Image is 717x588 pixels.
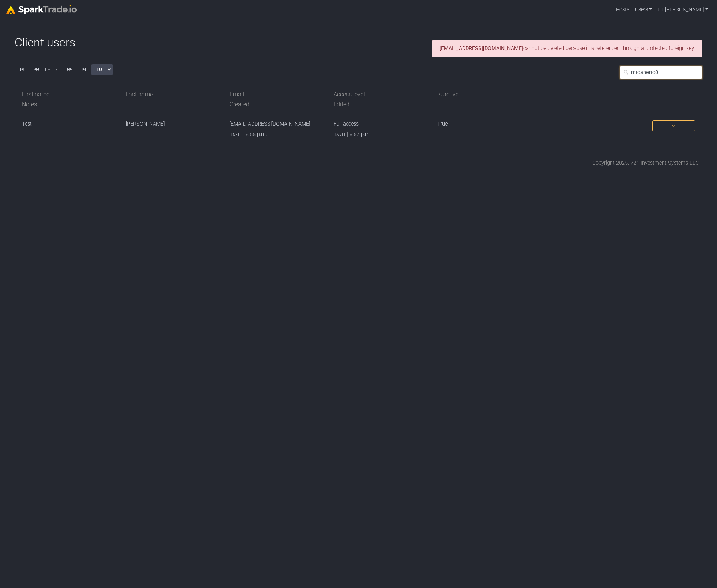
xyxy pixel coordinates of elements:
[592,159,699,167] div: Copyright 2025, 721 Investment Systems LLC
[22,91,118,98] h6: First name
[126,120,222,128] dd: [PERSON_NAME]
[613,3,632,17] a: Posts
[22,101,222,108] h6: Notes
[230,120,326,128] dd: [EMAIL_ADDRESS][DOMAIN_NAME]
[6,5,77,14] img: sparktrade.png
[432,40,702,57] div: cannot be deleted because it is referenced through a protected foreign key.
[333,120,430,128] dd: Full access
[230,131,326,139] dd: [DATE] 8:55 p.m.
[333,101,430,108] h6: Edited
[230,91,326,98] h6: Email
[632,3,655,17] a: Users
[126,91,222,98] h6: Last name
[230,101,326,108] h6: Created
[333,91,430,98] h6: Access level
[22,120,118,128] dd: Test
[437,91,534,98] h6: Is active
[437,120,534,128] dd: True
[620,66,702,79] input: Search
[439,45,523,51] b: [EMAIL_ADDRESS][DOMAIN_NAME]
[655,3,711,17] a: Hi, [PERSON_NAME]
[333,131,430,139] dd: [DATE] 8:57 p.m.
[44,66,62,74] span: 1 - 1 / 1
[15,35,75,49] h2: Client users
